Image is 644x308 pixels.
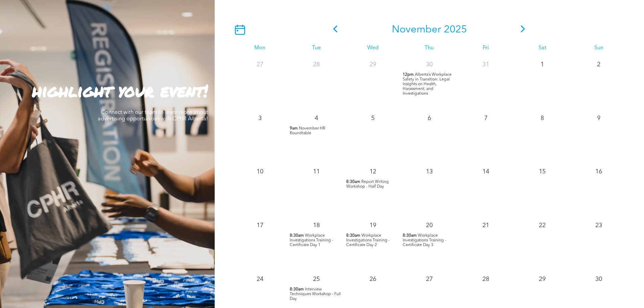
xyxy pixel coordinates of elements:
span: 8:30am [346,180,360,184]
p: 27 [423,273,435,285]
span: 8:30am [290,287,304,292]
p: 14 [480,166,492,178]
p: 13 [423,166,435,178]
span: 8:30am [346,233,360,238]
p: 18 [310,219,323,232]
span: Alberta’s Workplace Safety in Transition: Legal Insights on Health, Harassment, and Investigations [403,73,452,96]
p: 20 [423,219,435,232]
div: Wed [344,45,401,51]
p: 25 [310,273,323,285]
div: Sun [571,45,627,51]
strong: highlight your event! [32,78,208,102]
p: 3 [254,112,266,124]
p: 23 [593,219,605,232]
span: November HR Roundtable [290,126,325,135]
div: Thu [401,45,457,51]
span: November [392,25,441,35]
p: 12 [367,166,379,178]
p: 19 [367,219,379,232]
p: 1 [536,58,548,71]
p: 29 [367,58,379,71]
p: 30 [593,273,605,285]
span: 8:30am [290,233,304,238]
span: 12pm [403,72,414,77]
p: 11 [310,166,323,178]
p: 16 [593,166,605,178]
span: Workplace Investigations Training - Certificate Day 2 [346,234,390,247]
p: 4 [310,112,323,124]
span: 2025 [444,25,467,35]
p: 7 [480,112,492,124]
span: Interview Techniques Workshop - Full Day [290,287,341,301]
p: 27 [254,58,266,71]
span: Connect with our team to learn more about advertising opportunities with CPHR Alberta! [98,110,208,122]
p: 30 [423,58,435,71]
p: 5 [367,112,379,124]
p: 26 [367,273,379,285]
div: Fri [458,45,514,51]
p: 22 [536,219,548,232]
div: Sat [514,45,571,51]
p: 28 [480,273,492,285]
span: Workplace Investigations Training - Certificate Day 1 [290,234,333,247]
span: Report Writing Workshop - Half Day [346,180,389,189]
p: 31 [480,58,492,71]
div: Mon [232,45,288,51]
span: 9am [290,126,298,131]
p: 28 [310,58,323,71]
div: Tue [288,45,344,51]
p: 10 [254,166,266,178]
span: 8:30am [403,233,417,238]
p: 15 [536,166,548,178]
p: 29 [536,273,548,285]
p: 24 [254,273,266,285]
span: Workplace Investigations Training - Certificate Day 3 [403,234,446,247]
p: 21 [480,219,492,232]
p: 9 [593,112,605,124]
p: 2 [593,58,605,71]
p: 8 [536,112,548,124]
p: 6 [423,112,435,124]
p: 17 [254,219,266,232]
